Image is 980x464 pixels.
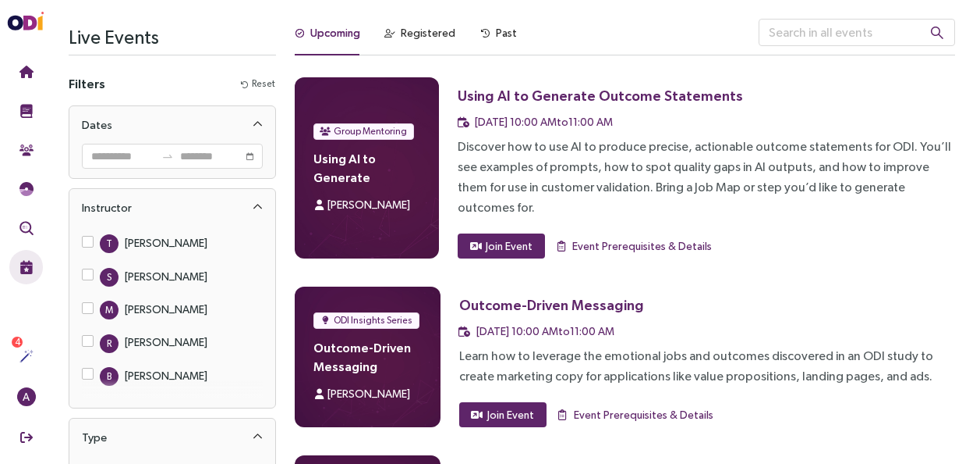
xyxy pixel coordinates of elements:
button: Join Event [458,234,545,259]
div: Registered [401,24,455,41]
img: Actions [19,349,34,363]
span: search [930,26,944,40]
input: Search in all events [759,19,955,46]
img: Outcome Validation [19,221,34,235]
div: Instructor [82,198,132,217]
button: Live Events [9,250,43,284]
span: [PERSON_NAME] [327,387,410,400]
div: [PERSON_NAME] [125,268,207,285]
sup: 4 [12,337,23,348]
img: Community [19,143,34,157]
div: Using AI to Generate Outcome Statements [458,86,743,105]
span: ODI Insights Series [334,312,412,328]
div: Type [69,419,275,456]
h4: Outcome-Driven Messaging [313,338,421,376]
div: Learn how to leverage the emotional jobs and outcomes discovered in an ODI study to create market... [459,346,955,387]
button: A [9,380,43,414]
div: Upcoming [310,24,360,41]
span: Group Mentoring [334,123,407,139]
h3: Live Events [69,19,276,55]
button: Community [9,133,43,167]
button: Actions [9,339,43,373]
div: [PERSON_NAME] [125,334,207,351]
button: Join Event [459,402,547,427]
span: Join Event [487,406,534,423]
button: Outcome Validation [9,211,43,245]
span: 4 [15,337,20,348]
button: Home [9,55,43,89]
h4: Using AI to Generate Outcome Statements [313,149,420,187]
h4: Filters [69,74,105,93]
span: Join Event [486,237,532,255]
span: M [105,301,113,319]
span: R [107,334,111,353]
span: [PERSON_NAME] [327,198,410,211]
button: Training [9,94,43,128]
div: [PERSON_NAME] [125,234,207,252]
button: Event Prerequisites & Details [554,234,713,259]
div: [PERSON_NAME] [125,367,207,384]
div: Instructor [69,189,275,227]
span: [DATE] 10:00 AM to 11:00 AM [476,325,614,337]
div: Outcome-Driven Messaging [459,295,644,315]
span: [DATE] 10:00 AM to 11:00 AM [475,116,613,128]
span: T [106,234,112,253]
div: Discover how to use AI to produce precise, actionable outcome statements for ODI. You’ll see exam... [458,137,955,218]
img: Live Events [19,260,34,274]
button: Event Prerequisites & Details [556,402,714,427]
img: Training [19,104,34,118]
span: B [107,367,111,386]
span: Event Prerequisites & Details [572,237,712,255]
div: Dates [69,106,275,144]
button: search [918,19,957,46]
div: [PERSON_NAME] [125,301,207,318]
span: swap-right [161,150,174,162]
div: Type [82,428,107,447]
span: S [107,268,111,287]
span: A [23,387,30,406]
button: Needs Framework [9,172,43,206]
button: Reset [240,76,276,92]
img: JTBD Needs Framework [19,182,34,196]
div: Past [496,24,517,41]
span: to [161,150,174,162]
span: Reset [252,77,275,91]
button: Sign Out [9,420,43,455]
div: Dates [82,116,112,134]
span: Event Prerequisites & Details [574,406,713,423]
